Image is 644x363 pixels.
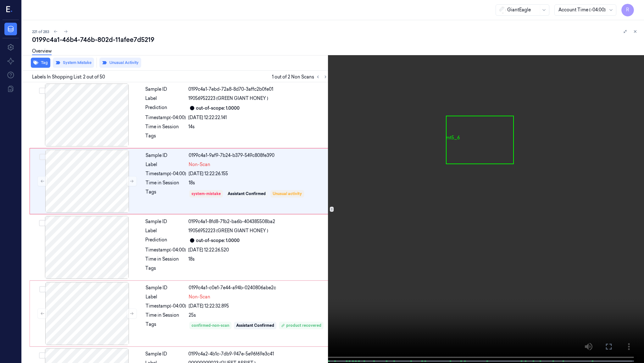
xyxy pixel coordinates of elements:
[189,170,328,177] div: [DATE] 12:22:26.155
[146,312,186,319] div: Time in Session
[228,191,266,197] div: Assistant Confirmed
[145,104,186,112] div: Prediction
[145,265,186,275] div: Tags
[146,294,186,300] div: Label
[188,114,328,121] div: [DATE] 12:22:22.141
[145,247,186,253] div: Timestamp (-04:00)
[196,237,240,244] div: out-of-scope: 1.0000
[145,218,186,225] div: Sample ID
[188,247,328,253] div: [DATE] 12:22:26.520
[32,74,105,80] span: Labels In Shopping List: 2 out of 50
[192,191,221,197] div: system-mistake
[189,285,328,291] div: 0199c4a1-c0e1-7e44-a94b-0240806abe2c
[146,152,186,159] div: Sample ID
[146,161,186,168] div: Label
[621,4,634,16] button: R
[188,256,328,262] div: 18s
[189,312,328,319] div: 25s
[146,303,186,309] div: Timestamp (-04:00)
[39,352,45,359] button: Select row
[145,351,186,357] div: Sample ID
[145,95,186,102] div: Label
[188,86,328,93] div: 0199c4a1-7ebd-72a8-8d70-3affc2b0fe01
[145,114,186,121] div: Timestamp (-04:00)
[146,170,186,177] div: Timestamp (-04:00)
[145,133,186,143] div: Tags
[272,73,329,81] span: 1 out of 2 Non Scans
[32,35,639,44] div: 0199c4a1-46b4-746b-802d-11afee7d5219
[189,294,210,300] span: Non-Scan
[39,154,46,160] button: Select row
[145,256,186,262] div: Time in Session
[188,351,328,357] div: 0199c4a2-4b1c-7db9-947e-5e96f69e3c41
[145,228,186,234] div: Label
[281,323,321,328] div: product recovered
[189,180,328,186] div: 18s
[145,124,186,130] div: Time in Session
[188,218,328,225] div: 0199c4a1-8fd8-71b2-ba6b-404385508ba2
[146,285,186,291] div: Sample ID
[39,88,45,94] button: Select row
[192,323,229,328] div: confirmed-non-scan
[39,220,45,226] button: Select row
[188,124,328,130] div: 14s
[99,58,141,68] button: Unusual Activity
[146,180,186,186] div: Time in Session
[188,95,268,102] span: 19056952223 (GREEN GIANT HONEY )
[188,228,268,234] span: 19056952223 (GREEN GIANT HONEY )
[196,105,240,112] div: out-of-scope: 1.0000
[53,58,94,68] button: System Mistake
[145,86,186,93] div: Sample ID
[189,152,328,159] div: 0199c4a1-9af9-7b24-b379-549c808fe390
[236,323,274,328] div: Assistant Confirmed
[146,321,186,339] div: Tags
[273,191,302,197] div: Unusual activity
[39,286,46,292] button: Select row
[145,237,186,244] div: Prediction
[146,189,186,199] div: Tags
[189,303,328,309] div: [DATE] 12:22:32.895
[32,29,49,34] span: 221 of 283
[31,58,50,68] button: Tag
[32,48,52,55] a: Overview
[189,161,210,168] span: Non-Scan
